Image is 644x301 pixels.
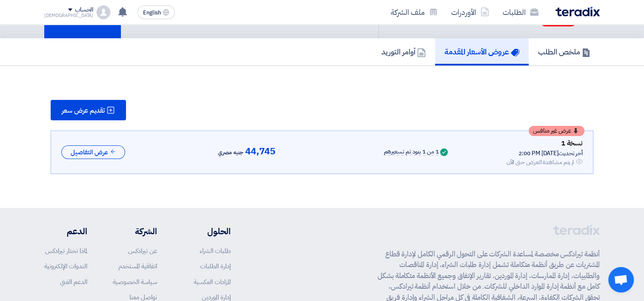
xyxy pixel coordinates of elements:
[381,47,426,57] h5: أوامر التوريد
[200,261,231,271] a: إدارة الطلبات
[183,225,231,238] li: الحلول
[128,246,157,256] a: عن تيرادكس
[113,277,157,287] a: سياسة الخصوصية
[496,2,545,22] a: الطلبات
[506,149,583,158] div: أخر تحديث [DATE] 2:00 PM
[245,146,275,156] span: 44,745
[444,47,519,57] h5: عروض الأسعار المقدمة
[218,148,243,158] span: جنيه مصري
[60,277,87,287] a: الدعم الفني
[118,261,157,271] a: اتفاقية المستخدم
[538,47,590,57] h5: ملخص الطلب
[506,138,583,149] div: نسخة 1
[608,267,634,292] div: Open chat
[75,6,93,14] div: الحساب
[200,246,231,256] a: طلبات الشراء
[372,38,435,65] a: أوامر التوريد
[533,128,571,134] span: عرض غير منافس
[444,2,496,22] a: الأوردرات
[61,145,125,159] button: عرض التفاصيل
[44,261,87,271] a: الندوات الإلكترونية
[51,100,126,120] button: تقديم عرض سعر
[44,13,93,18] div: [DEMOGRAPHIC_DATA]
[45,246,87,256] a: لماذا تختار تيرادكس
[137,6,175,19] button: English
[194,277,231,287] a: المزادات العكسية
[384,2,444,22] a: ملف الشركة
[506,158,574,167] div: لم يتم مشاهدة العرض حتى الآن
[97,6,110,19] img: profile_test.png
[384,149,438,156] div: 1 من 1 بنود تم تسعيرهم
[529,38,600,65] a: ملخص الطلب
[44,225,87,238] li: الدعم
[113,225,157,238] li: الشركة
[435,38,529,65] a: عروض الأسعار المقدمة
[143,10,161,16] span: English
[62,107,105,114] span: تقديم عرض سعر
[555,7,600,17] img: Teradix logo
